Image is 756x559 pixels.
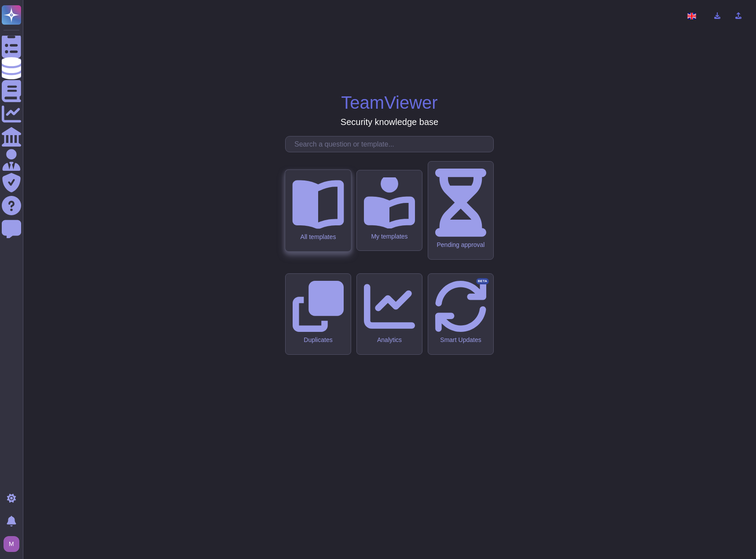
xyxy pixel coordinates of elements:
[476,278,489,284] div: BETA
[364,233,415,240] div: My templates
[4,536,19,552] img: user
[364,336,415,344] div: Analytics
[341,92,437,113] h1: TeamViewer
[687,13,696,19] img: en
[435,241,486,249] div: Pending approval
[292,233,344,240] div: All templates
[435,336,486,344] div: Smart Updates
[293,336,344,344] div: Duplicates
[341,117,438,127] h3: Security knowledge base
[2,534,26,554] button: user
[290,136,493,152] input: Search a question or template...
